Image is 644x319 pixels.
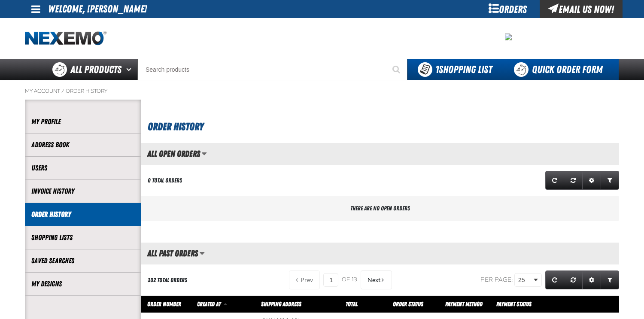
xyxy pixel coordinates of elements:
a: Reset grid action [564,171,583,190]
div: 302 Total Orders [148,276,187,284]
img: Nexemo logo [25,31,106,46]
a: Address Book [31,140,134,150]
a: Expand or Collapse Grid Filters [601,270,619,289]
span: Order History [148,121,204,133]
a: My Profile [31,117,134,127]
a: Users [31,163,134,173]
span: Shopping List [435,64,492,76]
a: Total [346,301,358,307]
button: You have 1 Shopping List. Open to view details [407,59,502,80]
a: Refresh grid action [545,171,564,190]
a: Order History [31,210,134,219]
button: Manage grid views. Current view is All Past Orders [199,246,205,261]
a: My Account [25,88,60,94]
a: My Designs [31,279,134,289]
a: Order Number [147,301,181,307]
span: Shipping Address [261,301,301,307]
a: Reset grid action [564,270,583,289]
img: 6c89d53df96a7429cba9ff7e661053d5.png [505,33,512,40]
span: of 13 [342,276,357,284]
button: Next Page [361,270,392,289]
a: Expand or Collapse Grid Settings [582,270,601,289]
a: Saved Searches [31,256,134,266]
span: All Products [70,62,122,77]
input: Search [137,59,407,80]
a: Invoice History [31,186,134,196]
a: Expand or Collapse Grid Settings [582,171,601,190]
span: 25 [518,276,532,285]
button: Manage grid views. Current view is All Open Orders [201,146,207,161]
span: Next Page [368,276,380,283]
span: Created At [197,301,221,307]
a: Quick Order Form [502,59,619,80]
button: Open All Products pages [123,59,137,80]
span: Payment Method [445,301,483,307]
a: Order Status [393,301,423,307]
strong: 1 [435,64,439,76]
a: Created At [197,301,222,307]
a: Order History [66,88,107,94]
nav: Breadcrumbs [25,88,619,94]
span: There are no open orders [350,205,410,212]
div: 0 Total Orders [148,176,182,185]
input: Current page number [323,273,338,287]
a: Shopping Lists [31,233,134,243]
a: Expand or Collapse Grid Filters [601,171,619,190]
th: Row actions [568,296,619,313]
span: Payment Status [496,301,532,307]
h2: All Open Orders [141,149,200,158]
span: / [61,88,64,94]
span: Per page: [480,276,513,283]
h2: All Past Orders [141,249,198,258]
button: Start Searching [386,59,407,80]
a: Refresh grid action [545,270,564,289]
a: Home [25,31,106,46]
